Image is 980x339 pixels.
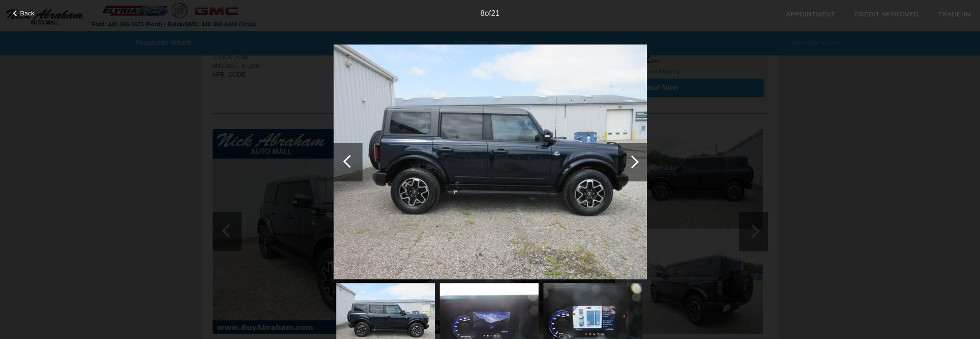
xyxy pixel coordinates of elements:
[938,11,970,18] a: Trade-In
[854,11,919,18] a: Credit Approved
[20,10,35,17] span: Back
[786,11,835,18] a: Appointment
[480,9,484,17] span: 8
[491,9,500,17] span: 21
[334,44,647,280] img: 5e813de1ea61a5c87e9e3d36a16cd64bx.jpg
